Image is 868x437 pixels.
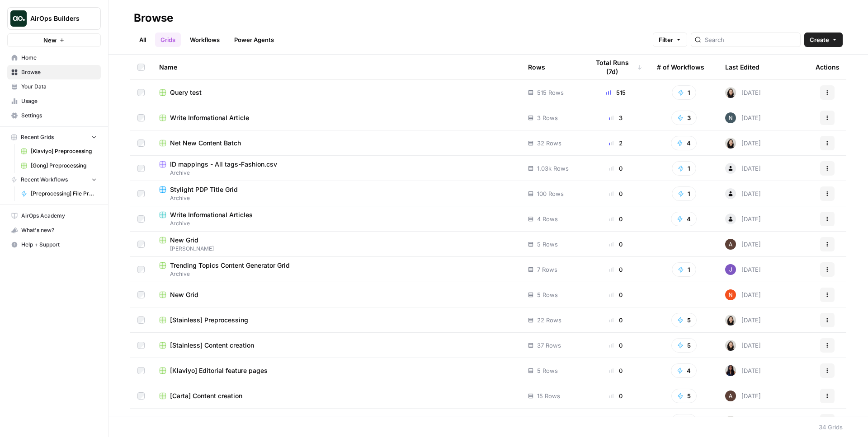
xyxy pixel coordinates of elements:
span: [Carta] Preprocessing [170,417,236,426]
span: Write Informational Articles [170,210,253,219]
button: 1 [672,262,696,277]
span: [Stainless] Content creation [170,341,254,350]
div: [DATE] [725,163,761,174]
button: 4 [671,363,697,378]
button: Create [804,33,843,47]
span: 22 Rows [537,316,561,325]
img: ubsf4auoma5okdcylokeqxbo075l [725,264,736,275]
span: Filter [659,35,673,44]
a: Write Informational Article [159,113,514,122]
span: Recent Grids [21,133,54,141]
a: Net New Content Batch [159,139,514,148]
div: 0 [589,366,642,375]
button: Recent Grids [7,130,101,144]
img: wtbmvrjo3qvncyiyitl6zoukl9gz [725,239,736,250]
a: Workflows [184,33,225,47]
span: Stylight PDP Title Grid [170,185,238,194]
div: 0 [589,164,642,173]
button: 1 [672,186,696,201]
span: 5 Rows [537,240,558,249]
button: Filter [653,33,687,47]
span: New Grid [170,290,198,299]
div: [DATE] [725,315,761,325]
div: [DATE] [725,289,761,300]
span: Home [21,54,97,62]
span: AirOps Builders [30,14,85,23]
a: [Carta] Preprocessing [159,417,514,426]
input: Search [705,35,797,44]
img: AirOps Builders Logo [10,10,27,27]
div: [DATE] [725,264,761,275]
span: 7 Rows [537,265,557,274]
a: Settings [7,108,101,123]
div: [DATE] [725,138,761,149]
span: Trending Topics Content Generator Grid [170,261,290,270]
div: [DATE] [725,416,761,427]
div: Name [159,55,514,79]
a: [Preprocessing] File Preprocessing [17,186,101,201]
img: 0zq3u6mavslg9mfedaeh1sexea8t [725,289,736,300]
div: [DATE] [725,188,761,199]
span: [Gong] Preprocessing [31,162,97,170]
a: Home [7,51,101,65]
button: Workspace: AirOps Builders [7,7,101,30]
a: Trending Topics Content Generator GridArchive [159,261,514,278]
div: 0 [589,290,642,299]
span: Create [810,35,829,44]
a: Grids [155,33,181,47]
a: Write Informational ArticlesArchive [159,210,514,228]
div: 515 [589,88,642,97]
span: Recent Workflows [21,176,68,184]
div: 0 [589,316,642,325]
button: 5 [671,313,697,327]
span: Archive [159,219,514,228]
a: AirOps Academy [7,209,101,223]
span: 37 Rows [537,341,561,350]
span: Settings [21,112,97,120]
span: Archive [159,194,514,202]
a: [Carta] Content creation [159,391,514,400]
button: 5 [671,389,697,403]
span: New Grid [170,236,198,245]
div: Browse [134,11,173,25]
div: 34 Grids [819,423,843,432]
span: [PERSON_NAME] [159,245,514,253]
a: [Stainless] Preprocessing [159,316,514,325]
span: 1.03k Rows [537,164,569,173]
span: Your Data [21,83,97,91]
span: [Carta] Content creation [170,391,242,400]
a: [Gong] Preprocessing [17,158,101,173]
div: 0 [589,214,642,223]
img: t5ef5oef8zpw1w4g2xghobes91mw [725,315,736,325]
span: 32 Rows [537,139,561,148]
span: Browse [21,68,97,76]
a: New Grid [159,290,514,299]
button: Help + Support [7,237,101,252]
img: rox323kbkgutb4wcij4krxobkpon [725,365,736,376]
a: Power Agents [229,33,279,47]
div: Last Edited [725,55,759,79]
div: [DATE] [725,87,761,98]
span: [Stainless] Preprocessing [170,316,248,325]
button: 5 [671,414,697,428]
span: [Klaviyo] Editorial feature pages [170,366,268,375]
a: Query test [159,88,514,97]
span: Help + Support [21,241,97,249]
span: Archive [159,169,514,177]
button: What's new? [7,223,101,237]
span: ID mappings - All tags-Fashion.csv [170,160,277,169]
div: Actions [816,55,840,79]
a: ID mappings - All tags-Fashion.csvArchive [159,160,514,177]
div: [DATE] [725,112,761,123]
img: wtbmvrjo3qvncyiyitl6zoukl9gz [725,391,736,401]
a: Your Data [7,79,101,94]
span: 15 Rows [537,391,560,400]
a: Stylight PDP Title GridArchive [159,185,514,202]
button: 3 [671,111,697,125]
span: Archive [159,270,514,278]
div: [DATE] [725,365,761,376]
div: 0 [589,240,642,249]
div: 0 [589,265,642,274]
img: t5ef5oef8zpw1w4g2xghobes91mw [725,416,736,427]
